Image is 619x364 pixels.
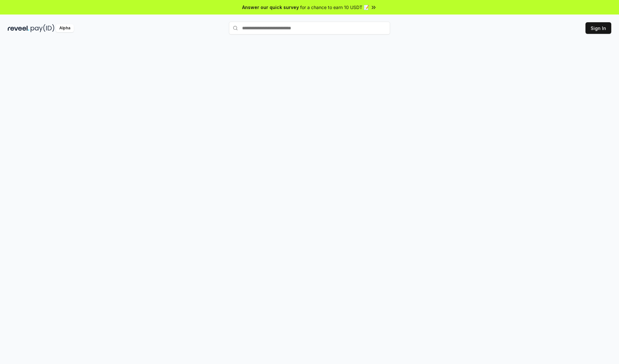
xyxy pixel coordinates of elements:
span: for a chance to earn 10 USDT 📝 [300,4,369,11]
img: pay_id [31,24,54,32]
span: Answer our quick survey [242,4,299,11]
div: Alpha [56,24,74,32]
button: Sign In [585,22,611,34]
img: reveel_dark [8,24,29,32]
